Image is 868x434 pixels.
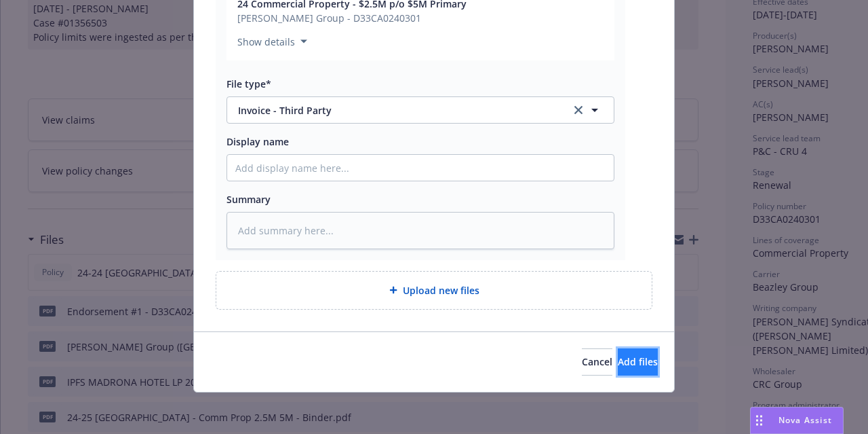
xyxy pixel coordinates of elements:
span: Upload new files [403,283,479,297]
button: Nova Assist [750,407,844,434]
div: Drag to move [751,408,768,433]
button: Cancel [582,348,612,376]
div: Upload new files [216,271,652,310]
span: Nova Assist [778,414,832,426]
span: Cancel [582,355,612,368]
span: Add files [618,355,658,368]
button: Add files [618,348,658,376]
